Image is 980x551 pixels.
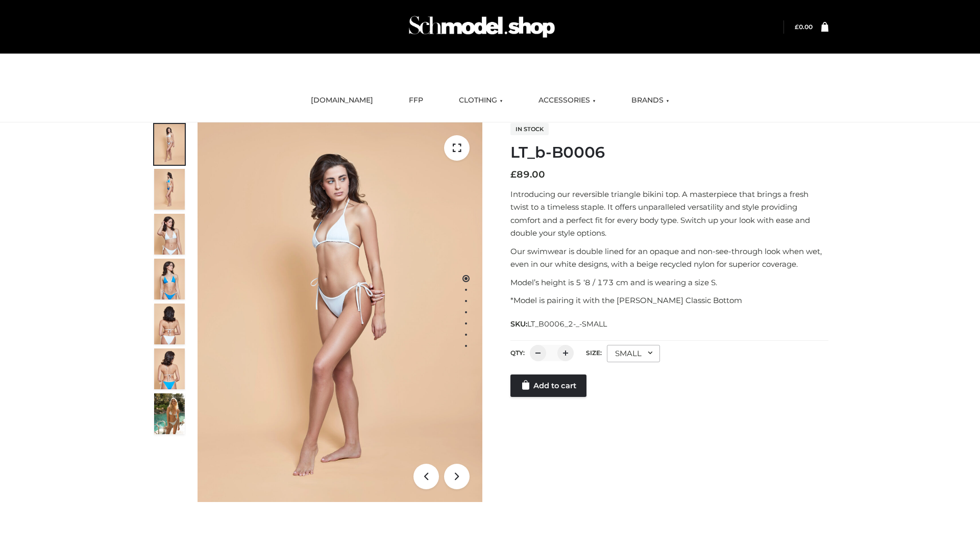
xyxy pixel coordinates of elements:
span: SKU: [510,318,608,330]
img: ArielClassicBikiniTop_CloudNine_AzureSky_OW114ECO_7-scaled.jpg [154,304,185,344]
bdi: 0.00 [795,23,813,31]
span: LT_B0006_2-_-SMALL [527,319,607,329]
img: ArielClassicBikiniTop_CloudNine_AzureSky_OW114ECO_2-scaled.jpg [154,169,185,210]
div: SMALL [607,345,660,362]
img: Arieltop_CloudNine_AzureSky2.jpg [154,393,185,434]
p: Introducing our reversible triangle bikini top. A masterpiece that brings a fresh twist to a time... [510,188,828,240]
a: ACCESSORIES [531,89,603,112]
p: Model’s height is 5 ‘8 / 173 cm and is wearing a size S. [510,276,828,289]
img: ArielClassicBikiniTop_CloudNine_AzureSky_OW114ECO_1-scaled.jpg [154,124,185,165]
a: CLOTHING [451,89,510,112]
span: £ [510,169,517,180]
a: Add to cart [510,374,586,397]
p: Our swimwear is double lined for an opaque and non-see-through look when wet, even in our white d... [510,245,828,271]
a: FFP [401,89,431,112]
label: QTY: [510,349,525,357]
p: *Model is pairing it with the [PERSON_NAME] Classic Bottom [510,294,828,307]
h1: LT_b-B0006 [510,143,828,162]
img: ArielClassicBikiniTop_CloudNine_AzureSky_OW114ECO_1 [198,122,482,502]
span: In stock [510,123,549,135]
a: £0.00 [795,23,813,31]
img: Schmodel Admin 964 [405,7,558,47]
a: BRANDS [624,89,677,112]
img: ArielClassicBikiniTop_CloudNine_AzureSky_OW114ECO_8-scaled.jpg [154,348,185,389]
a: [DOMAIN_NAME] [303,89,381,112]
img: ArielClassicBikiniTop_CloudNine_AzureSky_OW114ECO_3-scaled.jpg [154,214,185,255]
img: ArielClassicBikiniTop_CloudNine_AzureSky_OW114ECO_4-scaled.jpg [154,259,185,299]
span: £ [795,23,799,31]
label: Size: [586,349,602,357]
bdi: 89.00 [510,169,545,180]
